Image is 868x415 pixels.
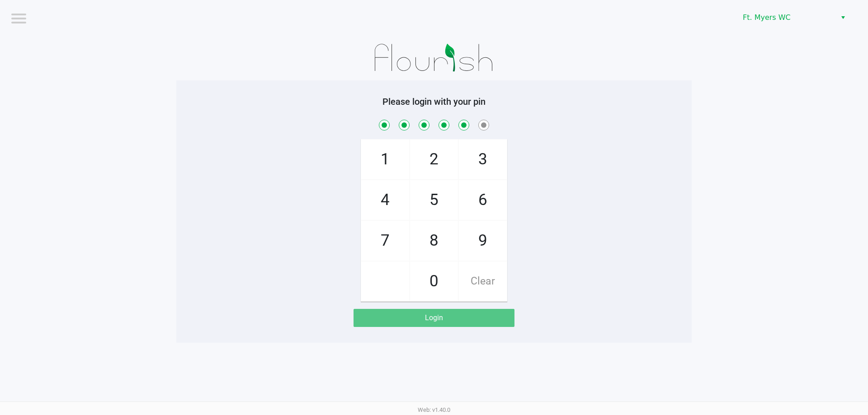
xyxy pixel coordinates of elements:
[836,9,849,26] button: Select
[410,180,458,220] span: 5
[410,221,458,261] span: 8
[361,180,409,220] span: 4
[459,261,507,301] span: Clear
[183,96,685,107] h5: Please login with your pin
[361,140,409,179] span: 1
[459,221,507,261] span: 9
[361,221,409,261] span: 7
[459,180,507,220] span: 6
[459,140,507,179] span: 3
[743,12,831,23] span: Ft. Myers WC
[410,140,458,179] span: 2
[418,406,450,413] span: Web: v1.40.0
[410,261,458,301] span: 0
